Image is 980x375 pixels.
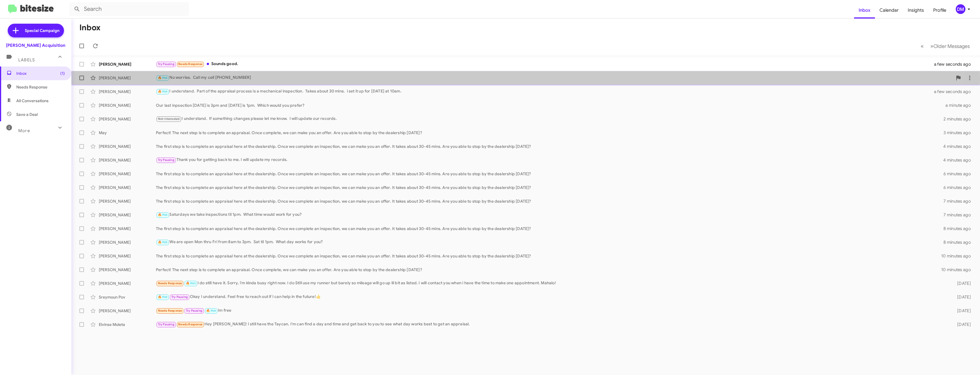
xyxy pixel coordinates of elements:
[158,62,174,66] span: Try Pausing
[951,4,974,14] button: DM
[8,24,64,37] a: Special Campaign
[171,295,188,299] span: Try Pausing
[158,90,168,93] span: 🔥 Hot
[99,144,156,149] div: [PERSON_NAME]
[156,130,943,136] div: Perfect! The next step is to complete an appraisal. Once complete, we can make you an offer. Are ...
[178,322,202,326] span: Needs Response
[99,212,156,218] div: [PERSON_NAME]
[156,61,941,67] div: Sounds good.
[156,226,943,231] div: The first step is to complete an appraisal here at the dealership. Once we complete an inspection...
[943,212,975,218] div: 7 minutes ago
[79,23,101,32] h1: Inbox
[25,28,59,33] span: Special Campaign
[854,2,875,19] a: Inbox
[99,116,156,122] div: [PERSON_NAME]
[156,267,941,273] div: Perfect! The next step is to complete an appraisal. Once complete, we can make you an offer. Are ...
[186,309,202,312] span: Try Pausing
[18,128,30,133] span: More
[99,171,156,177] div: [PERSON_NAME]
[927,40,973,52] button: Next
[156,294,945,300] div: Okay I understand. Feel free to reach out if I can help in the future!👍
[917,40,927,52] button: Previous
[99,185,156,190] div: [PERSON_NAME]
[158,117,180,121] span: Not-Interested
[943,171,975,177] div: 6 minutes ago
[956,4,965,14] div: DM
[156,239,943,245] div: We are open Mon thru Fri from 8am to 3pm. Sat til 1pm. What day works for you?
[945,102,975,108] div: a minute ago
[156,198,943,204] div: The first step is to complete an appraisal here at the dealership. Once we complete an inspection...
[158,240,168,244] span: 🔥 Hot
[186,281,196,285] span: 🔥 Hot
[158,158,174,162] span: Try Pausing
[156,321,945,328] div: Hey [PERSON_NAME]! I still have the Taycan. I'm can find a day and time and get back to you to se...
[945,281,975,286] div: [DATE]
[18,57,35,62] span: Labels
[156,116,943,122] div: I understand. If something changes please let me know. I will update our records.
[941,89,975,94] div: a few seconds ago
[158,322,174,326] span: Try Pausing
[156,171,943,177] div: The first step is to complete an appraisal here at the dealership. Once we complete an inspection...
[99,157,156,163] div: [PERSON_NAME]
[156,307,945,314] div: Im free
[921,43,924,50] span: «
[158,295,168,299] span: 🔥 Hot
[99,281,156,286] div: [PERSON_NAME]
[206,309,216,312] span: 🔥 Hot
[99,89,156,94] div: [PERSON_NAME]
[99,61,156,67] div: [PERSON_NAME]
[99,130,156,136] div: May
[156,88,941,95] div: I understand. Part of the appraisal process is a mechanical inspection. Takes about 30 mins. i se...
[945,322,975,327] div: [DATE]
[69,2,189,16] input: Search
[941,61,975,67] div: a few seconds ago
[178,62,202,66] span: Needs Response
[941,267,975,273] div: 10 minutes ago
[917,40,973,52] nav: Page navigation example
[943,198,975,204] div: 7 minutes ago
[99,102,156,108] div: [PERSON_NAME]
[156,102,945,108] div: Our last inpsection [DATE] is 3pm and [DATE] is 1pm. Which would you prefer?
[16,98,49,104] span: All Conversations
[16,112,38,117] span: Save a Deal
[156,211,943,218] div: Saturdays we take inspections til 1pm. What time would work for you?
[99,267,156,273] div: [PERSON_NAME]
[158,281,182,285] span: Needs Response
[99,322,156,327] div: Elvinse Moleta
[943,144,975,149] div: 4 minutes ago
[99,253,156,259] div: [PERSON_NAME]
[929,2,951,19] a: Profile
[99,75,156,81] div: [PERSON_NAME]
[156,157,943,163] div: Thank you for getting back to me. I will update my records.
[60,70,65,76] span: (1)
[158,309,182,312] span: Needs Response
[99,226,156,231] div: [PERSON_NAME]
[903,2,929,19] a: Insights
[156,253,941,259] div: The first step is to complete an appraisal here at the dealership. Once we complete an inspection...
[156,74,953,81] div: No worries. Call my cell [PHONE_NUMBER]
[943,185,975,190] div: 6 minutes ago
[945,308,975,314] div: [DATE]
[943,130,975,136] div: 3 minutes ago
[875,2,903,19] a: Calendar
[943,226,975,231] div: 8 minutes ago
[16,70,65,76] span: Inbox
[16,84,65,90] span: Needs Response
[943,239,975,245] div: 8 minutes ago
[945,294,975,300] div: [DATE]
[158,76,168,80] span: 🔥 Hot
[158,213,168,217] span: 🔥 Hot
[99,294,156,300] div: Sreymoun Pov
[943,157,975,163] div: 4 minutes ago
[156,280,945,287] div: I do still have it. Sorry, i'm kinda busy right now. I do Still use my runner but barely so milea...
[930,43,933,50] span: »
[99,239,156,245] div: [PERSON_NAME]
[933,43,970,49] span: Older Messages
[943,116,975,122] div: 2 minutes ago
[99,308,156,314] div: [PERSON_NAME]
[6,43,65,48] div: [PERSON_NAME] Acquisition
